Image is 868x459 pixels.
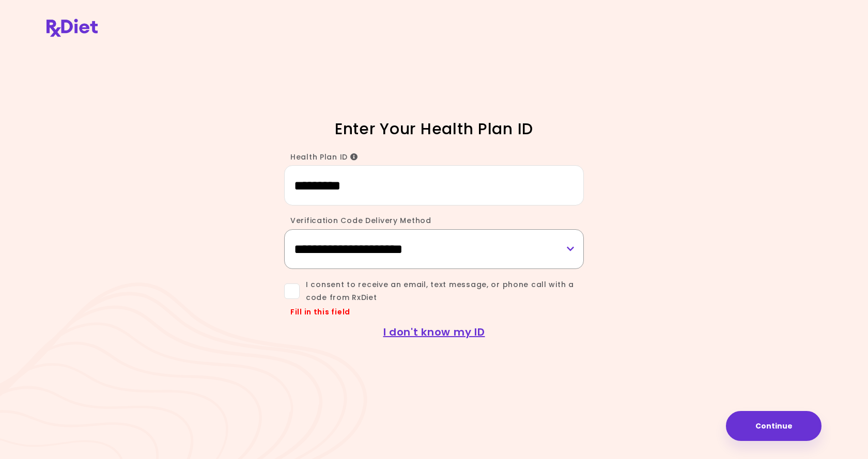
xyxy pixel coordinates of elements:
button: Continue [726,411,822,441]
span: Health Plan ID [290,152,358,162]
span: I consent to receive an email, text message, or phone call with a code from RxDiet [300,278,584,304]
label: Verification Code Delivery Method [284,215,431,226]
a: I don't know my ID [383,325,485,339]
img: RxDiet [47,19,98,37]
i: Info [350,153,358,161]
h1: Enter Your Health Plan ID [253,119,615,139]
div: Fill in this field [284,307,584,318]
